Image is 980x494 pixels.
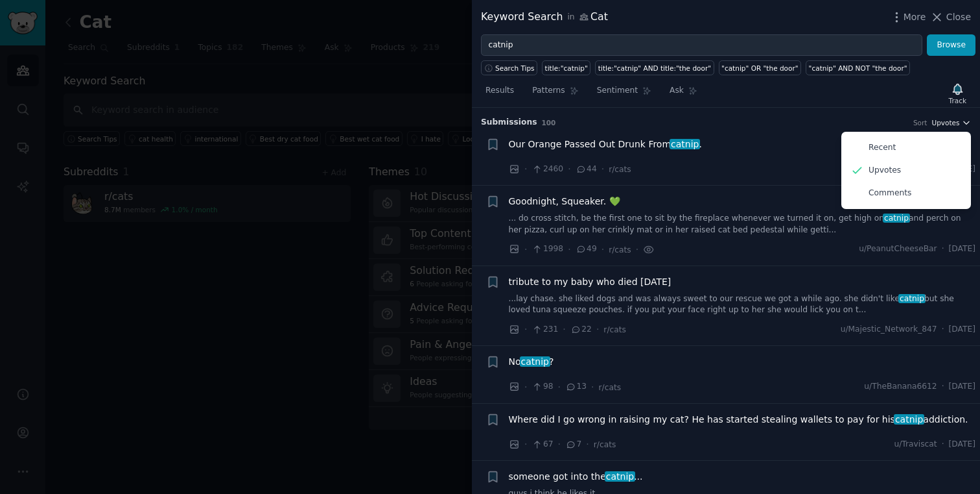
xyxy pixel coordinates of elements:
[531,164,563,175] span: 2460
[495,64,535,73] span: Search Tips
[565,381,587,393] span: 13
[528,80,583,107] a: Patterns
[596,323,599,336] span: ·
[894,439,937,451] span: u/Traviscat
[869,142,896,154] p: Recent
[942,243,944,255] span: ·
[609,245,631,254] span: r/cats
[942,381,944,393] span: ·
[565,439,581,451] span: 7
[568,162,570,176] span: ·
[609,165,631,174] span: r/cats
[570,324,592,336] span: 22
[944,80,971,107] button: Track
[531,243,563,255] span: 1998
[509,355,554,369] span: No ?
[806,60,910,75] a: "catnip" AND NOT "the door"
[591,380,594,394] span: ·
[576,164,597,175] span: 44
[481,9,608,25] div: Keyword Search Cat
[601,243,604,256] span: ·
[531,381,553,393] span: 98
[524,323,527,336] span: ·
[558,438,561,451] span: ·
[481,80,519,107] a: Results
[576,243,597,255] span: 49
[869,188,911,199] p: Comments
[898,294,926,303] span: catnip
[481,117,537,129] span: Submission s
[509,413,968,426] a: Where did I go wrong in raising my cat? He has started stealing wallets to pay for hiscatnipaddic...
[592,80,656,107] a: Sentiment
[809,64,907,73] div: "catnip" AND NOT "the door"
[949,96,966,105] div: Track
[869,165,901,177] p: Upvotes
[670,139,700,149] span: catnip
[859,243,937,255] span: u/PeanutCheeseBar
[597,85,638,97] span: Sentiment
[509,413,968,426] span: Where did I go wrong in raising my cat? He has started stealing wallets to pay for his addiction.
[509,293,976,316] a: ...lay chase. she liked dogs and was always sweet to our rescue we got a while ago. she didn't li...
[509,470,643,484] span: someone got into the ...
[532,85,565,97] span: Patterns
[949,381,975,393] span: [DATE]
[524,243,527,256] span: ·
[509,138,702,151] span: Our Orange Passed Out Drunk From .
[595,60,714,75] a: title:"catnip" AND title:"the door"
[942,324,944,336] span: ·
[509,195,620,208] a: Goodnight, Squeaker. 💚
[930,10,971,24] button: Close
[542,119,556,127] span: 100
[599,383,622,392] span: r/cats
[524,438,527,451] span: ·
[927,34,975,56] button: Browse
[636,243,638,256] span: ·
[509,275,671,289] a: tribute to my baby who died [DATE]
[542,60,590,75] a: title:"catnip"
[949,324,975,336] span: [DATE]
[931,118,959,127] span: Upvotes
[598,64,711,73] div: title:"catnip" AND title:"the door"
[481,34,922,56] input: Try a keyword related to your business
[509,213,976,236] a: ... do cross stitch, be the first one to sit by the fireplace whenever we turned it on, get high ...
[520,356,550,367] span: catnip
[605,471,635,482] span: catnip
[586,438,589,451] span: ·
[558,380,561,394] span: ·
[721,64,799,73] div: "catnip" OR "the door"
[509,138,702,151] a: Our Orange Passed Out Drunk Fromcatnip.
[894,414,924,425] span: catnip
[942,439,944,451] span: ·
[603,325,626,334] span: r/cats
[563,323,565,336] span: ·
[719,60,802,75] a: "catnip" OR "the door"
[524,380,527,394] span: ·
[481,60,537,75] button: Search Tips
[904,10,926,24] span: More
[931,118,971,127] button: Upvotes
[913,118,927,127] div: Sort
[567,12,574,23] span: in
[594,440,616,449] span: r/cats
[665,80,702,107] a: Ask
[864,381,937,393] span: u/TheBanana6612
[890,10,926,24] button: More
[545,64,588,73] div: title:"catnip"
[883,214,910,223] span: catnip
[949,243,975,255] span: [DATE]
[509,355,554,369] a: Nocatnip?
[841,324,937,336] span: u/Majestic_Network_847
[524,162,527,176] span: ·
[949,439,975,451] span: [DATE]
[531,439,553,451] span: 67
[531,324,558,336] span: 231
[601,162,604,176] span: ·
[485,85,514,97] span: Results
[509,470,643,484] a: someone got into thecatnip...
[946,10,971,24] span: Close
[568,243,570,256] span: ·
[670,85,684,97] span: Ask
